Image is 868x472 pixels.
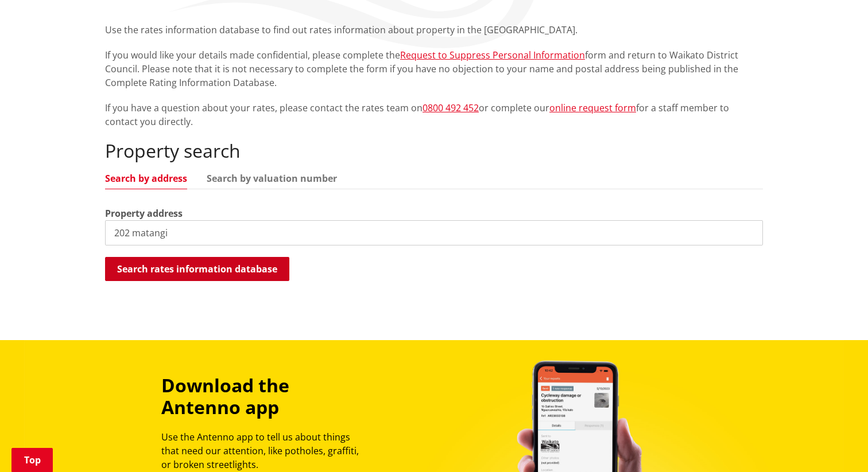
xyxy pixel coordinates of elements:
a: Top [11,448,53,472]
h2: Property search [105,140,763,162]
button: Search rates information database [105,257,289,281]
h3: Download the Antenno app [161,375,369,419]
a: Search by valuation number [207,174,337,183]
a: online request form [549,102,636,114]
label: Property address [105,206,183,220]
p: If you have a question about your rates, please contact the rates team on or complete our for a s... [105,101,763,128]
p: If you would like your details made confidential, please complete the form and return to Waikato ... [105,48,763,89]
a: Search by address [105,174,187,183]
p: Use the rates information database to find out rates information about property in the [GEOGRAPHI... [105,23,763,37]
input: e.g. Duke Street NGARUAWAHIA [105,220,763,245]
iframe: Messenger Launcher [815,424,857,465]
p: Use the Antenno app to tell us about things that need our attention, like potholes, graffiti, or ... [161,430,369,471]
a: Request to Suppress Personal Information [400,49,585,61]
a: 0800 492 452 [423,102,479,114]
